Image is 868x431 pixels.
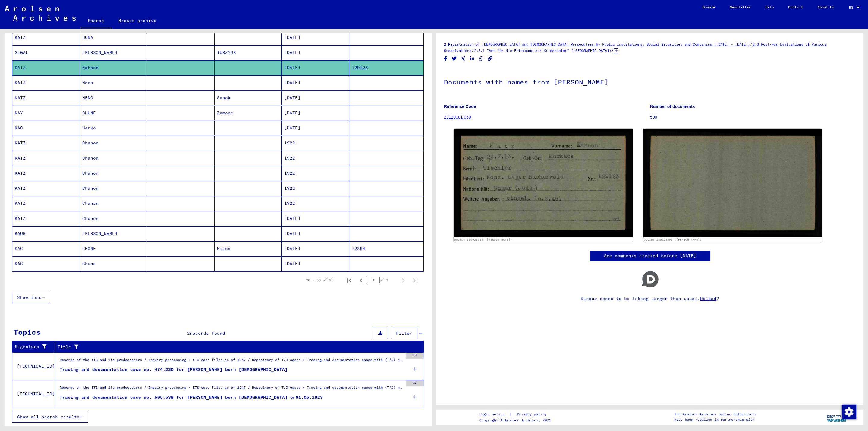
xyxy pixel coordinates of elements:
mat-cell: 129123 [349,60,424,75]
h1: Documents with names from [PERSON_NAME] [444,68,856,95]
mat-cell: KATZ [12,181,80,196]
td: [TECHNICAL_ID] [12,352,55,380]
mat-cell: KATZ [12,196,80,211]
mat-cell: Chuna [80,256,147,271]
button: Copy link [487,55,493,62]
a: 2 Registration of [DEMOGRAPHIC_DATA] and [DEMOGRAPHIC_DATA] Persecutees by Public Institutions, S... [444,42,750,46]
img: yv_logo.png [826,409,848,424]
mat-cell: [DATE] [282,211,349,226]
mat-cell: 1922 [282,151,349,166]
mat-cell: [DATE] [282,121,349,135]
mat-cell: [DATE] [282,256,349,271]
a: DocID: 130528593 ([PERSON_NAME]) [454,238,512,241]
mat-cell: Chanan [80,196,147,211]
mat-cell: TURZYSK [215,45,282,60]
mat-cell: 1922 [282,196,349,211]
p: Copyright © Arolsen Archives, 2021 [479,417,554,423]
button: Filter [391,328,417,339]
a: Browse archive [111,13,164,28]
div: | [479,411,554,417]
mat-cell: Chonon [80,211,147,226]
span: Filter [396,331,412,336]
img: Arolsen_neg.svg [5,6,76,21]
div: Records of the ITS and its predecessors / Inquiry processing / ITS case files as of 1947 / Reposi... [60,357,403,366]
mat-cell: [DATE] [282,90,349,105]
mat-cell: Chanon [80,136,147,151]
b: Reference Code [444,104,476,109]
p: 500 [650,114,856,120]
span: / [471,48,474,53]
div: 17 [406,380,424,386]
mat-cell: Chanon [80,181,147,196]
mat-cell: KATZ [12,151,80,166]
p: The Arolsen Archives online collections [674,411,756,417]
span: / [750,41,753,47]
div: Signature [15,344,50,350]
mat-cell: [PERSON_NAME] [80,226,147,241]
a: See comments created before [DATE] [604,253,696,259]
mat-cell: [DATE] [282,75,349,90]
mat-cell: [DATE] [282,45,349,60]
mat-cell: Kahnan [80,60,147,75]
span: 2 [187,331,190,336]
mat-cell: KATZ [12,136,80,151]
a: Search [80,13,111,29]
mat-cell: KAC [12,241,80,256]
mat-cell: Heno [80,75,147,90]
a: Privacy policy [512,411,554,417]
mat-cell: SEGAL [12,45,80,60]
p: have been realized in partnership with [674,417,756,422]
div: Zustimmung ändern [841,404,856,419]
mat-cell: [DATE] [282,226,349,241]
mat-cell: CHONE [80,241,147,256]
mat-cell: Chanon [80,166,147,181]
button: Share on LinkedIn [469,55,476,62]
mat-select-trigger: EN [849,5,853,10]
td: [TECHNICAL_ID] [12,380,55,408]
mat-cell: [DATE] [282,60,349,75]
mat-cell: KATZ [12,166,80,181]
button: Last page [409,274,421,286]
mat-cell: [DATE] [282,106,349,120]
button: Show less [12,292,50,303]
mat-cell: Chanon [80,151,147,166]
mat-cell: Sanok [215,90,282,105]
div: 13 [406,353,424,359]
span: / [611,48,614,53]
mat-cell: CHUNE [80,106,147,120]
mat-cell: [DATE] [282,241,349,256]
p: Disqus seems to be taking longer than usual. ? [444,296,856,302]
a: Reload [700,296,716,301]
button: Share on Xing [460,55,467,62]
a: DocID: 130528593 ([PERSON_NAME]) [644,238,702,241]
div: 26 – 50 of 23 [306,277,333,283]
mat-cell: 1922 [282,166,349,181]
button: Share on WhatsApp [478,55,485,62]
span: Show all search results [17,414,80,420]
mat-cell: HUNA [80,30,147,45]
div: Signature [15,342,56,352]
mat-cell: KATZ [12,90,80,105]
mat-cell: 1922 [282,181,349,196]
span: Show less [17,295,42,300]
button: Show all search results [12,411,88,423]
mat-cell: KATZ [12,75,80,90]
div: Title [58,342,418,352]
img: 001.jpg [454,129,633,237]
div: Tracing and documentation case no. 505.538 for [PERSON_NAME] born [DEMOGRAPHIC_DATA] or01.05.1923 [60,394,323,401]
button: Next page [397,274,409,286]
mat-cell: KAUR [12,226,80,241]
button: Share on Facebook [442,55,449,62]
a: 2.3.1 "Amt für die Erfassung der Kriegsopfer" ([GEOGRAPHIC_DATA]) [474,48,611,53]
div: Topics [14,327,41,338]
div: of 1 [367,277,397,283]
mat-cell: 1922 [282,136,349,151]
mat-cell: Wilna [215,241,282,256]
mat-cell: [DATE] [282,30,349,45]
button: Share on Twitter [451,55,458,62]
a: Legal notice [479,411,509,417]
mat-cell: KATZ [12,30,80,45]
mat-cell: 72864 [349,241,424,256]
button: Previous page [355,274,367,286]
div: Records of the ITS and its predecessors / Inquiry processing / ITS case files as of 1947 / Reposi... [60,385,403,393]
